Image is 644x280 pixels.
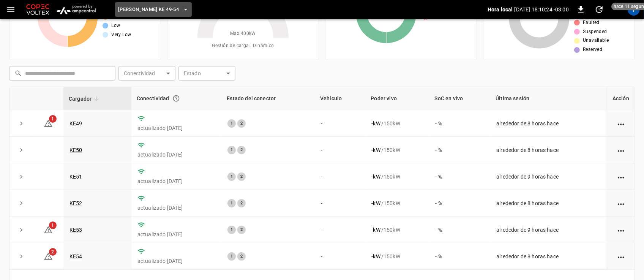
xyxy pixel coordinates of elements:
span: Unavailable [583,37,609,44]
div: 2 [237,226,246,234]
td: alrededor de 8 horas hace [490,137,607,163]
td: - [315,137,365,163]
td: - [315,190,365,217]
div: action cell options [616,120,626,127]
p: - kW [371,120,380,127]
p: actualizado [DATE] [137,124,216,132]
p: - kW [371,199,380,207]
div: 1 [227,199,236,207]
span: 2 [49,248,57,256]
p: actualizado [DATE] [137,151,216,158]
button: expand row [16,144,27,156]
p: actualizado [DATE] [137,231,216,238]
td: - [315,110,365,137]
span: 1 [49,115,57,123]
td: - % [429,190,491,217]
span: Suspended [583,28,607,36]
div: / 150 kW [371,253,423,260]
th: Estado del conector [221,87,315,110]
div: action cell options [616,253,626,260]
td: - % [429,243,491,270]
div: 2 [237,119,246,128]
div: 2 [237,146,246,154]
p: - kW [371,226,380,234]
button: expand row [16,224,27,236]
span: [PERSON_NAME] KE 49-54 [118,5,179,14]
button: set refresh interval [593,3,605,16]
p: actualizado [DATE] [137,257,216,265]
a: 1 [44,226,53,233]
a: KE51 [69,174,82,180]
td: - % [429,163,491,190]
div: Conectividad [137,92,216,105]
div: action cell options [616,173,626,180]
p: - kW [371,173,380,180]
div: action cell options [616,226,626,234]
a: 2 [44,253,53,259]
span: 1 [49,221,57,229]
a: KE54 [69,253,82,259]
div: 1 [227,119,236,128]
td: - [315,243,365,270]
button: [PERSON_NAME] KE 49-54 [115,2,192,17]
a: 1 [44,120,53,126]
p: Hora local [488,6,513,13]
td: alrededor de 9 horas hace [490,217,607,243]
p: [DATE] 18:10:24 -03:00 [515,6,569,13]
button: Conexión entre el cargador y nuestro software. [169,92,183,105]
a: KE49 [69,120,82,127]
div: 2 [237,252,246,261]
div: / 150 kW [371,120,423,127]
span: Gestión de carga = Dinámico [212,42,274,50]
div: 1 [227,146,236,154]
td: alrededor de 9 horas hace [490,163,607,190]
button: expand row [16,171,27,182]
td: - % [429,110,491,137]
span: Cargador [69,94,101,103]
p: actualizado [DATE] [137,177,216,185]
div: 1 [227,226,236,234]
a: KE52 [69,200,82,206]
p: actualizado [DATE] [137,204,216,212]
div: / 150 kW [371,199,423,207]
div: action cell options [616,146,626,154]
div: 2 [237,172,246,181]
button: expand row [16,251,27,262]
span: Reserved [583,46,602,54]
div: / 150 kW [371,146,423,154]
th: SoC en vivo [429,87,491,110]
td: - [315,163,365,190]
a: KE50 [69,147,82,153]
div: action cell options [616,199,626,207]
div: / 150 kW [371,173,423,180]
div: 2 [237,199,246,207]
th: Última sesión [490,87,607,110]
td: - [315,217,365,243]
button: expand row [16,118,27,129]
span: Low [111,22,120,30]
button: expand row [16,198,27,209]
p: - kW [371,146,380,154]
div: 1 [227,172,236,181]
td: alrededor de 8 horas hace [490,110,607,137]
img: ampcontrol.io logo [54,2,98,17]
span: Max. 400 kW [230,30,256,38]
span: Faulted [583,19,600,27]
th: Vehículo [315,87,365,110]
img: Customer Logo [25,2,51,17]
td: - % [429,137,491,163]
p: - kW [371,253,380,260]
td: - % [429,217,491,243]
a: KE53 [69,227,82,233]
th: Poder vivo [365,87,429,110]
th: Acción [607,87,635,110]
div: 1 [227,252,236,261]
td: alrededor de 8 horas hace [490,243,607,270]
div: / 150 kW [371,226,423,234]
td: alrededor de 8 horas hace [490,190,607,217]
span: Very Low [111,31,131,39]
